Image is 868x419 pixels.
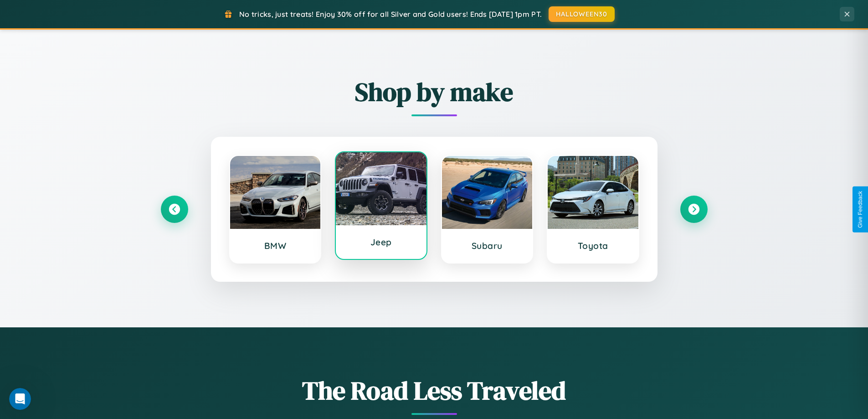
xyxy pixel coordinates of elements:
[161,74,708,109] h2: Shop by make
[345,237,417,248] h3: Jeep
[857,191,863,228] div: Give Feedback
[557,240,629,251] h3: Toyota
[161,373,708,408] h1: The Road Less Traveled
[549,6,615,22] button: HALLOWEEN30
[451,240,524,251] h3: Subaru
[239,10,542,19] span: No tricks, just treats! Enjoy 30% off for all Silver and Gold users! Ends [DATE] 1pm PT.
[9,388,31,410] iframe: Intercom live chat
[239,240,312,251] h3: BMW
